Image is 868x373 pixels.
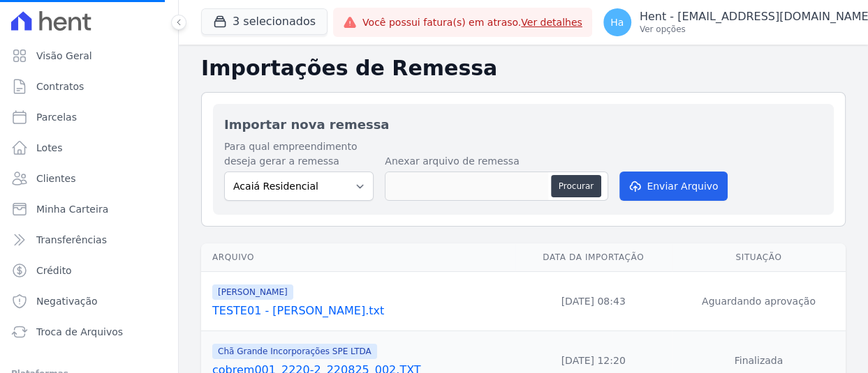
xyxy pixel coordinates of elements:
[36,233,107,247] span: Transferências
[36,49,92,63] span: Visão Geral
[385,154,608,169] label: Anexar arquivo de remessa
[36,110,77,124] span: Parcelas
[224,139,374,169] label: Para qual empreendimento deseja gerar a remessa
[212,303,510,319] a: TESTE01 - [PERSON_NAME].txt
[521,17,582,28] a: Ver detalhes
[6,195,172,223] a: Minha Carteira
[6,42,172,70] a: Visão Geral
[6,134,172,162] a: Lotes
[212,344,377,359] span: Chã Grande Incorporações SPE LTDA
[610,17,624,27] span: Ha
[6,257,172,284] a: Crédito
[619,172,727,201] button: Enviar Arquivo
[36,294,98,308] span: Negativação
[36,172,75,185] span: Clientes
[362,15,582,30] span: Você possui fatura(s) em atraso.
[212,284,293,300] span: [PERSON_NAME]
[672,243,846,272] th: Situação
[672,272,846,331] td: Aguardando aprovação
[6,226,172,254] a: Transferências
[36,264,72,277] span: Crédito
[6,165,172,192] a: Clientes
[201,56,846,81] h2: Importações de Remessa
[36,202,108,216] span: Minha Carteira
[36,141,63,155] span: Lotes
[36,325,123,339] span: Troca de Arquivos
[201,8,328,35] button: 3 selecionados
[515,272,672,331] td: [DATE] 08:43
[201,243,515,272] th: Arquivo
[36,79,84,93] span: Contratos
[6,73,172,100] a: Contratos
[551,175,601,197] button: Procurar
[6,103,172,131] a: Parcelas
[224,115,823,134] h2: Importar nova remessa
[6,318,172,346] a: Troca de Arquivos
[515,243,672,272] th: Data da Importação
[6,287,172,315] a: Negativação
